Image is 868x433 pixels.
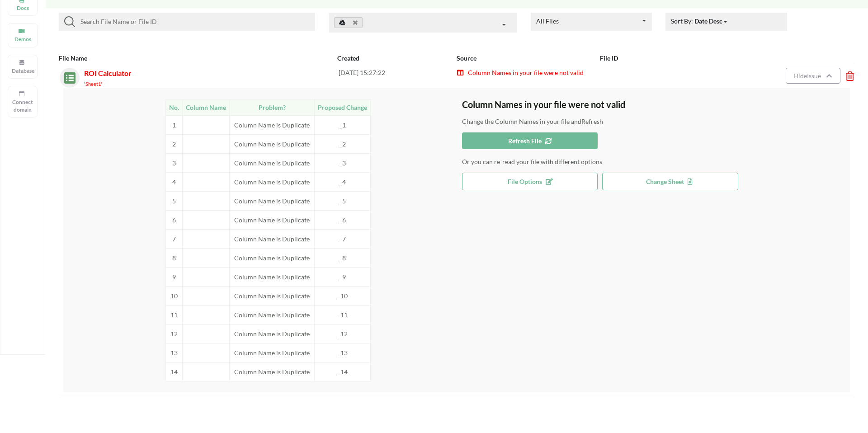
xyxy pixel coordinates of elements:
[166,305,183,324] td: 11
[183,99,230,115] td: Column Name
[457,54,476,62] b: Source
[75,16,311,27] input: Search File Name or File ID
[536,18,559,24] div: All Files
[230,305,315,324] td: Column Name is Duplicate
[315,324,371,343] td: _12
[315,99,371,115] td: Proposed Change
[315,134,371,153] td: _2
[339,68,457,88] div: [DATE] 15:27:22
[315,362,371,381] td: _14
[166,115,183,134] td: 1
[315,191,371,210] td: _5
[166,267,183,286] td: 9
[462,132,598,149] button: Refresh File
[64,16,75,27] img: searchIcon.svg
[315,343,371,362] td: _13
[462,99,850,110] h3: Column Names in your file were not valid
[462,117,850,126] p: Change the Column Names in your file and Refresh
[12,4,33,12] p: Docs
[671,17,728,25] span: Sort By:
[315,229,371,248] td: _7
[230,286,315,305] td: Column Name is Duplicate
[462,173,598,190] button: File Options
[230,267,315,286] td: Column Name is Duplicate
[467,69,584,76] span: Column Names in your file were not valid
[600,54,618,62] b: File ID
[315,305,371,324] td: _11
[166,191,183,210] td: 5
[84,81,102,87] small: 'Sheet1'
[315,153,371,172] td: _3
[60,68,75,84] img: sheets.7a1b7961.svg
[230,115,315,134] td: Column Name is Duplicate
[166,362,183,381] td: 14
[315,115,371,134] td: _1
[230,134,315,153] td: Column Name is Duplicate
[230,324,315,343] td: Column Name is Duplicate
[166,210,183,229] td: 6
[315,210,371,229] td: _6
[337,54,359,62] b: Created
[84,69,132,77] span: ROI Calculator
[315,248,371,267] td: _8
[230,191,315,210] td: Column Name is Duplicate
[508,137,552,145] span: Refresh File
[12,35,33,43] p: Demos
[12,67,33,75] p: Database
[230,172,315,191] td: Column Name is Duplicate
[315,267,371,286] td: _9
[12,98,33,113] p: Connect domain
[166,343,183,362] td: 13
[462,157,850,166] p: Or you can re-read your file with different options
[230,210,315,229] td: Column Name is Duplicate
[646,178,694,185] span: Change Sheet
[166,153,183,172] td: 3
[694,16,722,26] div: Date Desc
[793,72,824,80] span: Hide Issue
[230,99,315,115] td: Problem?
[315,286,371,305] td: _10
[230,362,315,381] td: Column Name is Duplicate
[166,134,183,153] td: 2
[59,54,87,62] b: File Name
[166,248,183,267] td: 8
[602,173,738,190] button: Change Sheet
[230,153,315,172] td: Column Name is Duplicate
[166,99,183,115] td: No.
[166,324,183,343] td: 12
[166,286,183,305] td: 10
[230,248,315,267] td: Column Name is Duplicate
[786,68,840,84] button: HideIssue
[508,178,552,185] span: File Options
[230,343,315,362] td: Column Name is Duplicate
[230,229,315,248] td: Column Name is Duplicate
[166,172,183,191] td: 4
[315,172,371,191] td: _4
[166,229,183,248] td: 7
